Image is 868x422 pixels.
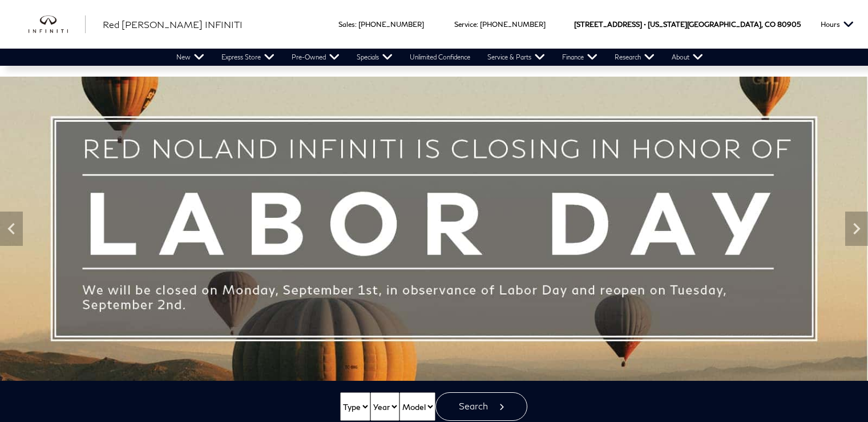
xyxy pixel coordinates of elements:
[340,392,370,421] select: Vehicle Type
[454,20,477,29] span: Service
[355,20,357,29] span: :
[370,392,399,421] select: Vehicle Year
[168,49,712,66] nav: Main Navigation
[401,49,479,66] a: Unlimited Confidence
[29,15,86,34] img: INFINITI
[606,49,663,66] a: Research
[574,20,801,29] a: [STREET_ADDRESS] • [US_STATE][GEOGRAPHIC_DATA], CO 80905
[435,392,527,421] button: Search
[103,18,243,31] a: Red [PERSON_NAME] INFINITI
[554,49,606,66] a: Finance
[480,20,546,29] a: [PHONE_NUMBER]
[477,20,478,29] span: :
[399,392,435,421] select: Vehicle Model
[338,20,355,29] span: Sales
[663,49,712,66] a: About
[168,49,213,66] a: New
[348,49,401,66] a: Specials
[103,19,243,30] span: Red [PERSON_NAME] INFINITI
[213,49,283,66] a: Express Store
[29,15,86,34] a: infiniti
[479,49,554,66] a: Service & Parts
[283,49,348,66] a: Pre-Owned
[358,20,424,29] a: [PHONE_NUMBER]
